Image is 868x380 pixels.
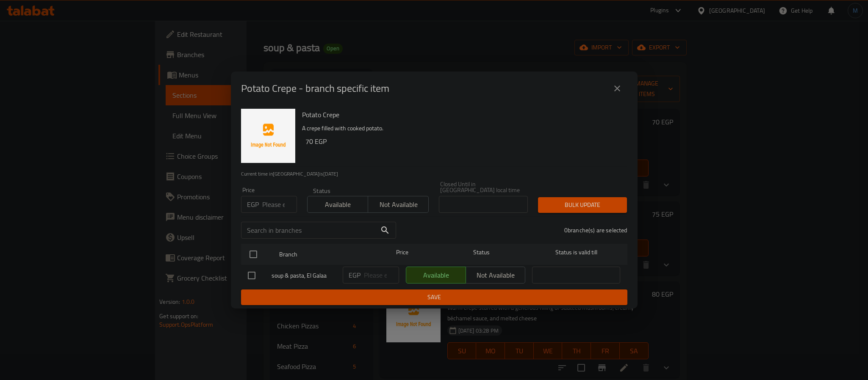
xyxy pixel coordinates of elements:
[307,196,368,213] button: Available
[241,109,295,163] img: Potato Crepe
[262,196,297,213] input: Please enter price
[241,289,627,305] button: Save
[437,247,525,258] span: Status
[372,198,425,211] span: Not available
[302,123,621,134] p: A crepe filled with cooked potato.
[532,247,620,258] span: Status is valid till
[349,270,361,280] p: EGP
[545,200,620,210] span: Bulk update
[279,249,367,260] span: Branch
[241,222,377,239] input: Search in branches
[248,292,621,303] span: Save
[364,267,399,284] input: Please enter price
[241,82,389,95] h2: Potato Crepe - branch specific item
[538,197,627,213] button: Bulk update
[374,247,430,258] span: Price
[247,199,259,209] p: EGP
[607,78,627,99] button: close
[368,196,429,213] button: Not available
[564,226,627,234] p: 0 branche(s) are selected
[311,198,365,211] span: Available
[272,270,336,281] span: soup & pasta, El Galaa
[302,109,621,121] h6: Potato Crepe
[305,135,621,147] h6: 70 EGP
[241,170,627,178] p: Current time in [GEOGRAPHIC_DATA] is [DATE]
